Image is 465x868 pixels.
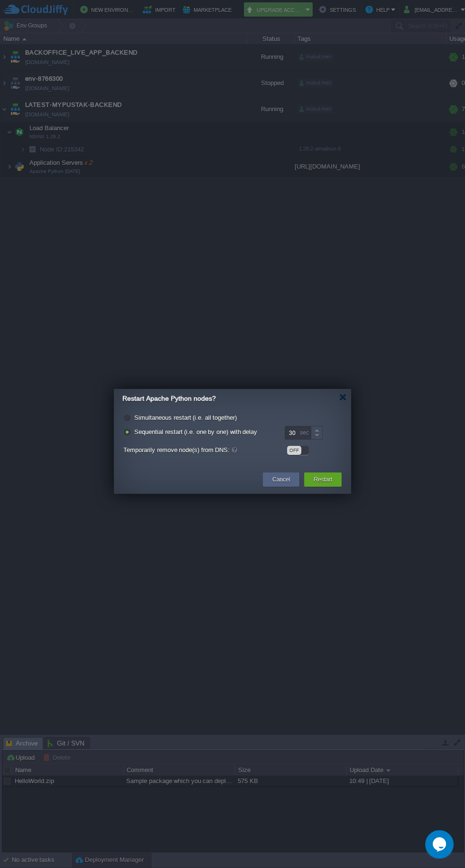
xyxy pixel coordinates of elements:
[425,830,456,859] iframe: chat widget
[134,414,237,421] label: Simultaneous restart (i.e. all together)
[123,444,285,456] label: Temporarily remove node(s) from DNS:
[272,475,290,484] button: Cancel
[300,426,311,439] div: sec
[287,446,301,455] div: OFF
[314,475,332,484] button: Restart
[122,395,216,402] span: Restart Apache Python nodes?
[134,428,257,435] label: Sequential restart (i.e. one by one) with delay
